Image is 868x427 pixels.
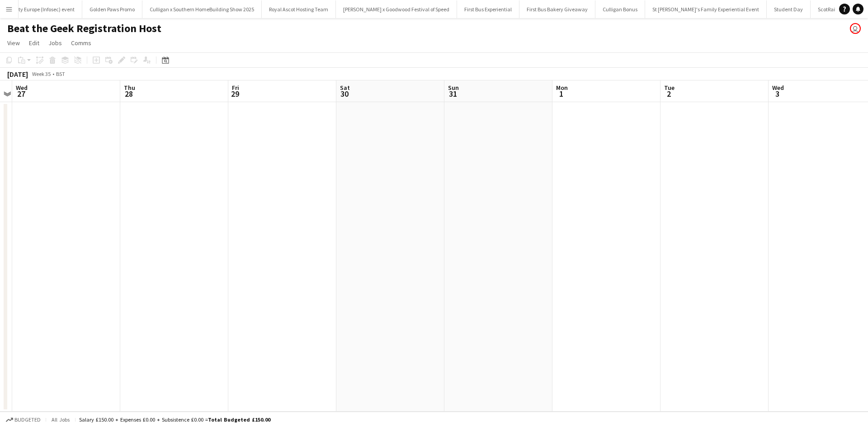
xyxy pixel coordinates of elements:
[56,70,65,77] div: BST
[30,70,52,77] span: Week 35
[50,416,71,423] span: All jobs
[4,37,24,49] a: View
[48,39,62,47] span: Jobs
[14,417,41,423] span: Budgeted
[7,70,28,79] div: [DATE]
[595,0,645,18] button: Culligan Bonus
[645,0,767,18] button: St [PERSON_NAME]'s Family Experiential Event
[519,0,595,18] button: First Bus Bakery Giveaway
[29,39,39,47] span: Edit
[45,37,66,49] a: Jobs
[25,37,43,49] a: Edit
[208,416,270,423] span: Total Budgeted £150.00
[336,0,457,18] button: [PERSON_NAME] x Goodwood Festival of Speed
[767,0,811,18] button: Student Day
[850,23,861,34] app-user-avatar: Joanne Milne
[811,0,860,18] button: ScotRail Promo
[67,37,95,49] a: Comms
[457,0,519,18] button: First Bus Experiential
[142,0,262,18] button: Culligan x Southern HomeBuilding Show 2025
[79,416,270,423] div: Salary £150.00 + Expenses £0.00 + Subsistence £0.00 =
[71,39,91,47] span: Comms
[82,0,142,18] button: Golden Paws Promo
[5,415,42,425] button: Budgeted
[7,39,20,47] span: View
[7,22,161,35] h1: Beat the Geek Registration Host
[262,0,336,18] button: Royal Ascot Hosting Team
